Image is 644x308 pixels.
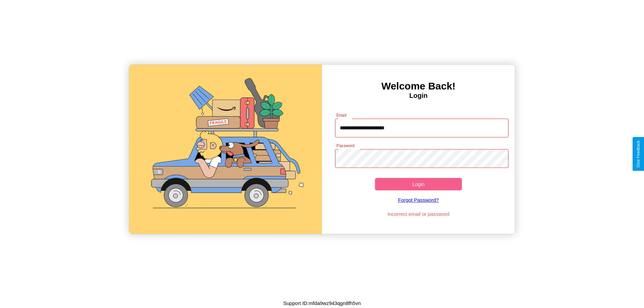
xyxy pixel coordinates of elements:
label: Email [336,112,347,118]
p: Incorrect email or password [332,209,505,219]
a: Forgot Password? [332,190,505,209]
h4: Login [322,92,515,100]
button: Login [375,178,462,190]
label: Password [336,143,354,148]
img: gif [129,65,322,234]
p: Support ID: mfda9wz943qgn8fh5vn [283,299,361,308]
h3: Welcome Back! [322,80,515,92]
div: Give Feedback [636,140,641,168]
